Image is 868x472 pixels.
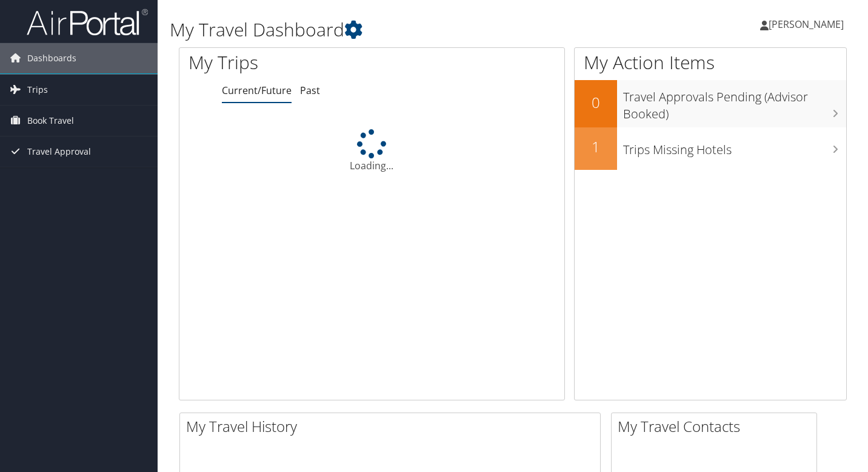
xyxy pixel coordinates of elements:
h2: My Travel History [186,416,600,437]
a: [PERSON_NAME] [760,6,856,42]
div: Loading... [179,129,564,173]
span: Dashboards [27,43,76,73]
h3: Trips Missing Hotels [623,135,846,158]
h3: Travel Approvals Pending (Advisor Booked) [623,83,846,123]
span: [PERSON_NAME] [769,18,844,31]
img: airportal-logo.png [27,8,148,36]
h2: 0 [575,92,617,113]
a: 0Travel Approvals Pending (Advisor Booked) [575,80,846,127]
h1: My Action Items [575,50,846,75]
span: Travel Approval [27,137,91,167]
h1: My Travel Dashboard [170,17,627,42]
a: Past [300,84,320,97]
h2: My Travel Contacts [618,416,816,437]
span: Book Travel [27,106,74,136]
a: Current/Future [222,84,292,97]
a: 1Trips Missing Hotels [575,127,846,170]
h2: 1 [575,137,617,157]
h1: My Trips [189,50,395,75]
span: Trips [27,75,48,105]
